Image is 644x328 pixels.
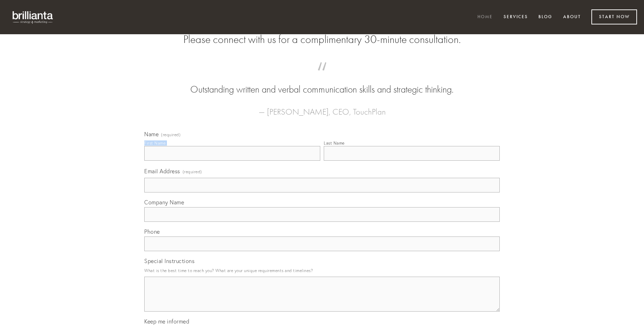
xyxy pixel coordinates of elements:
[144,228,160,235] span: Phone
[144,257,194,264] span: Special Instructions
[144,131,159,138] span: Name
[534,12,557,23] a: Blog
[144,168,180,175] span: Email Address
[7,7,59,27] img: brillianta - research, strategy, marketing
[324,140,345,146] div: Last Name
[144,33,500,46] h2: Please connect with us for a complimentary 30-minute consultation.
[144,199,184,206] span: Company Name
[144,140,166,146] div: First Name
[155,69,489,96] blockquote: Outstanding written and verbal communication skills and strategic thinking.
[144,318,189,325] span: Keep me informed
[499,12,532,23] a: Services
[559,12,585,23] a: About
[155,96,489,119] figcaption: — [PERSON_NAME], CEO, TouchPlan
[144,266,500,275] p: What is the best time to reach you? What are your unique requirements and timelines?
[473,12,497,23] a: Home
[161,133,181,137] span: (required)
[155,69,489,83] span: “
[591,9,637,24] a: Start Now
[183,167,202,176] span: (required)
